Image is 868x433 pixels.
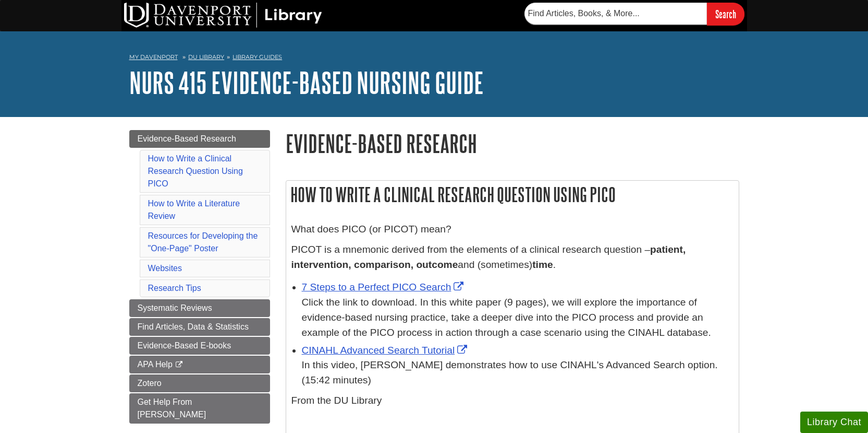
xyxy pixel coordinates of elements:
[524,3,707,25] input: Find Articles, Books, & More...
[129,356,270,373] a: APA Help
[148,284,201,292] a: Research Tips
[291,244,686,270] strong: patient, intervention, comparison, outcome
[707,3,744,25] input: Search
[148,231,258,253] a: Resources for Developing the "One-Page" Poster
[291,242,733,273] p: PICOT is a mnemonic derived from the elements of a clinical research question – and (sometimes) .
[148,199,240,220] a: How to Write a Literature Review
[286,130,739,157] h1: Evidence-Based Research
[302,282,467,292] a: Link opens in new window
[291,393,733,408] p: From the DU Library
[129,299,270,317] a: Systematic Reviews
[138,322,249,331] span: Find Articles, Data & Statistics
[129,337,270,355] a: Evidence-Based E-books
[148,154,243,188] a: How to Write a Clinical Research Question Using PICO
[138,134,236,143] span: Evidence-Based Research
[286,181,739,208] h2: How to Write a Clinical Research Question Using PICO
[129,393,270,424] a: Get Help From [PERSON_NAME]
[138,397,206,419] span: Get Help From [PERSON_NAME]
[129,130,270,148] a: Evidence-Based Research
[138,303,212,312] span: Systematic Reviews
[532,259,553,270] strong: time
[129,50,739,67] nav: breadcrumb
[138,341,231,350] span: Evidence-Based E-books
[800,412,868,433] button: Library Chat
[129,53,178,62] a: My Davenport
[233,53,282,61] a: Library Guides
[138,379,162,388] span: Zotero
[302,345,470,356] a: Link opens in new window
[129,318,270,336] a: Find Articles, Data & Statistics
[129,66,484,99] a: NURS 415 Evidence-Based Nursing Guide
[302,358,733,388] div: In this video, [PERSON_NAME] demonstrates how to use CINAHL's Advanced Search option. (15:42 minu...
[524,3,744,25] form: Searches DU Library's articles, books, and more
[188,53,224,61] a: DU Library
[175,361,184,368] i: This link opens in a new window
[302,295,733,340] div: Click the link to download. In this white paper (9 pages), we will explore the importance of evid...
[129,130,270,424] div: Guide Page Menu
[148,264,182,273] a: Websites
[138,360,173,369] span: APA Help
[291,222,733,237] p: What does PICO (or PICOT) mean?
[129,375,270,392] a: Zotero
[124,3,322,28] img: DU Library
